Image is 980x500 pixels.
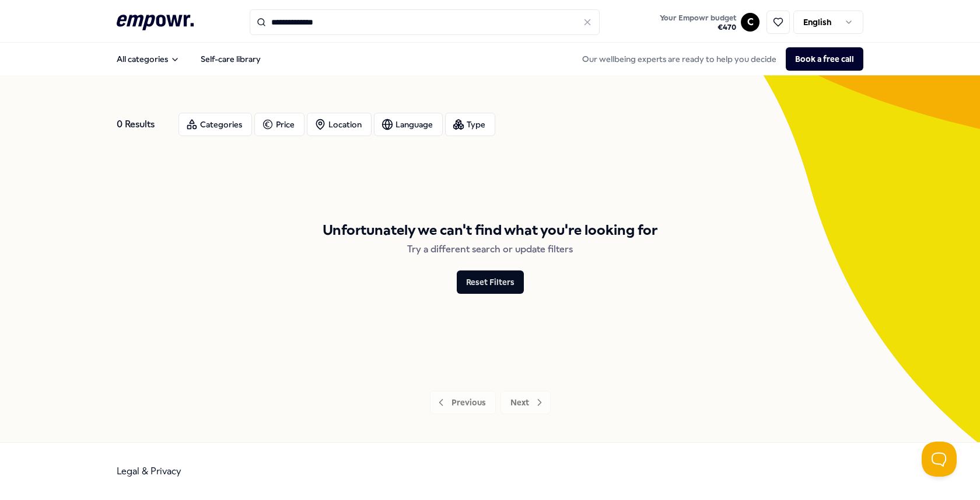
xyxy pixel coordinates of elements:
button: C [741,13,759,32]
span: € 470 [660,23,736,32]
nav: Main [107,47,270,71]
div: Try a different search or update filters [407,242,573,257]
button: Categories [178,113,252,136]
button: Type [445,113,495,136]
input: Search for products, categories or subcategories [250,9,600,35]
button: All categories [107,47,189,71]
a: Legal & Privacy [117,466,181,477]
button: Book a free call [786,47,863,71]
div: Our wellbeing experts are ready to help you decide [573,47,863,71]
button: Your Empowr budget€470 [657,11,738,34]
button: Location [307,113,372,136]
a: Self-care library [191,47,270,71]
div: Unfortunately we can't find what you're looking for [323,219,657,241]
button: Language [374,113,443,136]
button: Price [254,113,304,136]
span: Your Empowr budget [660,13,736,23]
a: Your Empowr budget€470 [655,10,741,34]
iframe: Help Scout Beacon - Open [922,442,957,477]
button: Reset Filters [457,270,524,294]
div: 0 Results [117,113,169,136]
